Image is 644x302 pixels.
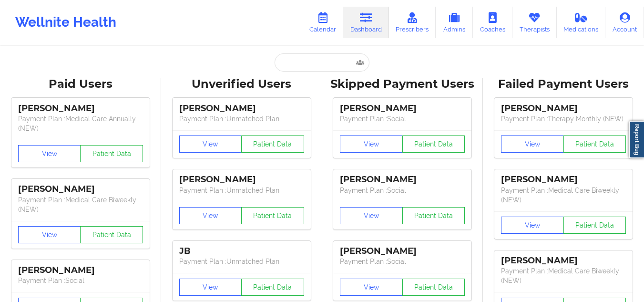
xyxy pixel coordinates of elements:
a: Coaches [473,7,512,38]
p: Payment Plan : Unmatched Plan [179,114,304,124]
div: [PERSON_NAME] [179,103,304,114]
button: Patient Data [241,207,304,224]
button: View [340,207,403,224]
div: [PERSON_NAME] [340,246,465,257]
button: View [501,217,564,234]
button: View [340,135,403,153]
p: Payment Plan : Social [340,257,465,266]
p: Payment Plan : Social [18,276,143,285]
div: [PERSON_NAME] [501,255,626,266]
button: Patient Data [563,217,626,234]
button: Patient Data [402,279,465,296]
a: Therapists [512,7,557,38]
button: View [179,207,242,224]
p: Payment Plan : Medical Care Annually (NEW) [18,114,143,133]
a: Calendar [302,7,343,38]
p: Payment Plan : Therapy Monthly (NEW) [501,114,626,124]
button: Patient Data [80,145,143,162]
a: Dashboard [343,7,389,38]
div: [PERSON_NAME] [501,103,626,114]
button: Patient Data [402,207,465,224]
div: Failed Payment Users [490,77,637,92]
div: [PERSON_NAME] [18,103,143,114]
p: Payment Plan : Unmatched Plan [179,186,304,195]
div: [PERSON_NAME] [18,184,143,195]
div: Paid Users [7,77,154,92]
p: Payment Plan : Medical Care Biweekly (NEW) [501,266,626,285]
button: View [18,145,81,162]
div: Unverified Users [168,77,316,92]
button: View [179,135,242,153]
div: [PERSON_NAME] [340,103,465,114]
p: Payment Plan : Medical Care Biweekly (NEW) [18,195,143,214]
button: View [179,279,242,296]
p: Payment Plan : Unmatched Plan [179,257,304,266]
div: [PERSON_NAME] [179,174,304,185]
div: [PERSON_NAME] [340,174,465,185]
div: [PERSON_NAME] [18,265,143,276]
a: Account [605,7,644,38]
button: View [340,279,403,296]
a: Admins [436,7,473,38]
button: Patient Data [80,226,143,243]
a: Report Bug [629,121,644,158]
p: Payment Plan : Social [340,114,465,124]
button: Patient Data [241,279,304,296]
button: View [18,226,81,243]
div: Skipped Payment Users [329,77,477,92]
button: Patient Data [241,135,304,153]
p: Payment Plan : Social [340,186,465,195]
div: JB [179,246,304,257]
a: Medications [557,7,606,38]
button: Patient Data [402,135,465,153]
a: Prescribers [389,7,436,38]
p: Payment Plan : Medical Care Biweekly (NEW) [501,186,626,205]
button: Patient Data [563,135,626,153]
div: [PERSON_NAME] [501,174,626,185]
button: View [501,135,564,153]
